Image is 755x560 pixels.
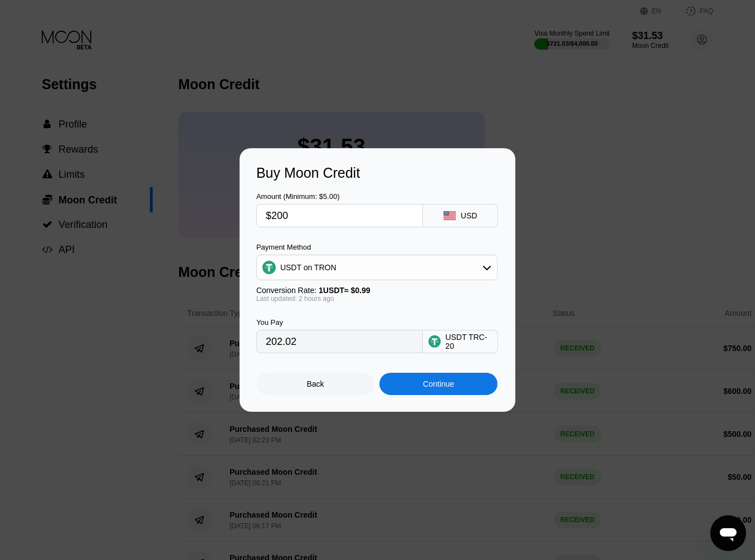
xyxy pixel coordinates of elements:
input: $0.00 [266,204,413,227]
div: Back [307,379,324,388]
div: Last updated: 2 hours ago [256,295,498,303]
div: Conversion Rate: [256,286,498,295]
span: 1 USDT ≈ $0.99 [319,286,371,295]
div: USDT on TRON [280,263,337,272]
div: Payment Method [256,243,498,251]
div: Back [256,373,374,395]
iframe: Button to launch messaging window [710,515,746,551]
div: USD [461,211,478,220]
div: Buy Moon Credit [256,165,499,181]
div: Amount (Minimum: $5.00) [256,192,423,201]
div: You Pay [256,318,423,327]
div: USDT TRC-20 [445,333,492,350]
div: USDT on TRON [257,256,497,279]
div: Continue [423,379,454,388]
div: Continue [379,373,498,395]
